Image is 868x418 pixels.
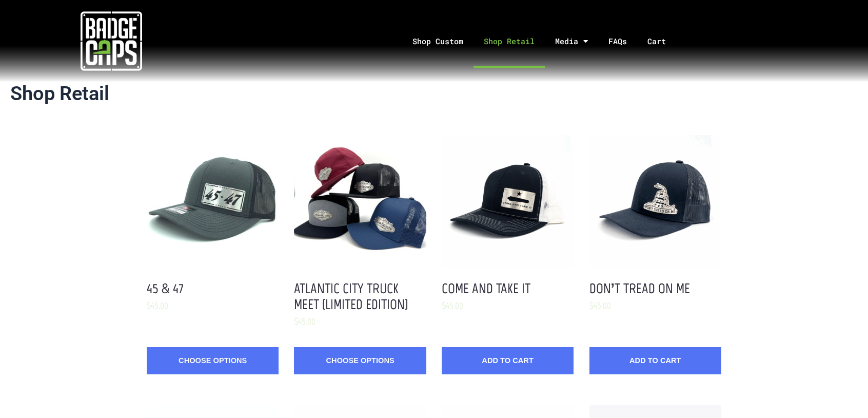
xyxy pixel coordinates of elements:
[442,300,463,311] span: $45.00
[147,347,279,374] a: Choose Options
[294,280,408,313] a: Atlantic City Truck Meet (Limited Edition)
[10,82,858,106] h1: Shop Retail
[147,300,168,311] span: $45.00
[147,280,184,297] a: 45 & 47
[589,347,721,374] button: Add to Cart
[223,14,868,68] nav: Menu
[81,10,142,72] img: badgecaps white logo with green acccent
[589,280,691,297] a: Don’t Tread on Me
[598,14,637,68] a: FAQs
[442,347,574,374] button: Add to Cart
[545,14,598,68] a: Media
[637,14,689,68] a: Cart
[442,280,530,297] a: Come and Take It
[294,135,426,267] button: Atlantic City Truck Meet Hat Options
[402,14,474,68] a: Shop Custom
[474,14,545,68] a: Shop Retail
[589,300,611,311] span: $45.00
[294,347,426,374] a: Choose Options
[294,316,315,327] span: $45.00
